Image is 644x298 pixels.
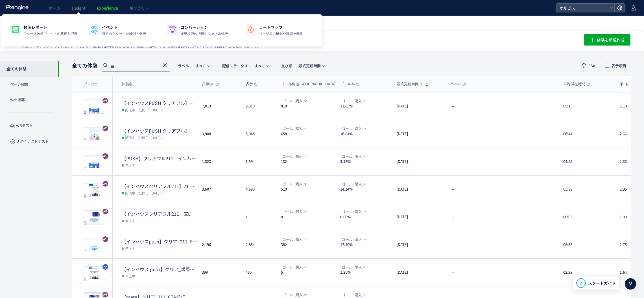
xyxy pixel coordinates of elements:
[559,120,615,148] div: 06:44
[122,238,197,245] dt: 【インハウスpush】クリア_211_FV動画BU＆ブロック追加・CTA価格強調
[451,214,454,220] span: --
[340,131,392,137] dt: 16.84%
[122,81,133,87] span: 体験名
[122,183,197,189] dt: 【インハウスクリアフル211】211 口コミ＆2ndCVブロックトルツメ検証※10002310除外
[23,31,77,36] p: アクセス数値でサイトの状況を把握
[559,231,615,258] div: 06:35
[241,231,276,258] div: 2,854
[451,187,454,192] span: --
[451,242,454,247] span: --
[84,183,105,196] img: 03309b3bad8e034a038781ac9db503531753436901613.jpeg
[222,61,265,70] span: すべて
[241,120,276,148] div: 5,045
[282,264,303,270] span: ゴール: 購入
[340,214,392,220] dt: 0.00%
[337,126,370,132] button: ゴール: 購入
[337,153,370,159] button: ゴール: 購入
[122,128,197,134] dt: 【インハウスPUSH クリアフル】※CCC施策 クリアフル211 コールセンター誘導
[241,203,276,231] div: 1
[588,64,595,68] span: CSV
[340,187,392,192] dt: 14.14%
[125,135,135,140] span: 配信中
[122,100,197,106] dt: 【インハウスPUSH クリアフル】夏訴求 211
[612,64,626,68] span: 表示項目
[84,128,105,141] img: 03309b3bad8e034a038781ac9db503531751337218017.jpeg
[259,24,303,30] p: ヒートマップ
[217,61,273,70] button: 配信ステータス​：すべて
[281,61,321,70] span: 最終更新時間
[197,92,241,120] div: 7,019
[278,181,311,187] button: ゴール: 購入
[125,107,135,113] span: 配信中
[84,267,105,280] img: 03309b3bad8e034a038781ac9db503531746594726024.jpeg
[259,31,303,36] p: ページ毎の機会や課題を発見
[342,264,362,270] span: ゴール: 購入
[83,166,87,170] div: 2
[278,236,311,243] button: ゴール: 購入
[83,277,87,280] div: 2
[102,24,146,30] p: イベント
[340,270,392,275] dt: 1.25%
[337,181,370,187] button: ゴール: 購入
[197,203,241,231] div: 1
[222,63,252,68] span: 配信ステータス​：
[278,153,311,159] button: ゴール: 購入
[137,107,162,112] span: (公開日: [DATE])
[281,242,336,247] dt: 382
[342,209,362,215] span: ゴール: 購入
[392,120,446,148] div: [DATE]
[342,153,362,159] span: ゴール: 購入
[84,100,105,113] img: 03309b3bad8e034a038781ac9db503531754470848203.jpeg
[122,211,197,217] dt: 【インハウスクリアフル211 直LP導線のみ】ブロック位置変更
[337,292,370,298] button: ゴール: 購入
[577,61,600,70] button: CSV
[337,209,370,215] button: ゴール: 購入
[600,61,631,70] button: 表示項目
[450,81,466,87] span: ラベル
[451,159,454,164] span: --
[241,259,276,286] div: 460
[337,98,370,104] button: ゴール: 購入
[563,81,590,87] span: 平均滞在時間
[197,120,241,148] div: 3,908
[246,81,257,87] span: 表示
[83,249,87,253] div: 2
[125,162,135,168] span: 停止中
[180,24,228,30] p: コンバージョン
[197,231,241,258] div: 2,196
[278,126,311,132] button: ゴール: 購入
[278,209,311,215] button: ゴール: 購入
[84,81,102,87] span: プレビュー
[84,239,105,252] img: 03309b3bad8e034a038781ac9db503531749630134163.jpeg
[125,245,135,251] span: 停止中
[282,126,303,132] span: ゴール: 購入
[392,148,446,175] div: [DATE]
[83,110,87,114] div: 2
[125,273,135,279] span: 停止中
[282,98,303,104] span: ゴール: 購入
[559,176,615,203] div: 05:38
[281,187,336,192] dt: 510
[84,156,105,169] img: 03309b3bad8e034a038781ac9db503531747737980597.jpeg
[558,4,608,12] span: オルビス
[202,81,219,87] span: 表示UU
[23,24,77,30] p: 数値レポート
[83,138,87,142] div: 2
[241,176,276,203] div: 4,690
[451,103,454,109] span: --
[278,98,311,104] button: ゴール: 購入
[281,159,336,164] dt: 132
[173,61,214,70] button: ラベル：すべて
[392,203,446,231] div: [DATE]
[197,259,241,286] div: 399
[342,236,362,243] span: ゴール: 購入
[84,211,105,224] img: 03309b3bad8e034a038781ac9db503531753435851537.jpeg
[278,264,311,270] button: ゴール: 購入
[340,81,359,87] span: ゴール率
[278,292,311,298] button: ゴール: 購入
[588,280,616,286] span: スタートガイド
[342,181,362,187] span: ゴール: 購入
[180,31,228,36] p: 成果状況の把握やファネル分析
[282,181,303,187] span: ゴール: 購入
[392,92,446,120] div: [DATE]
